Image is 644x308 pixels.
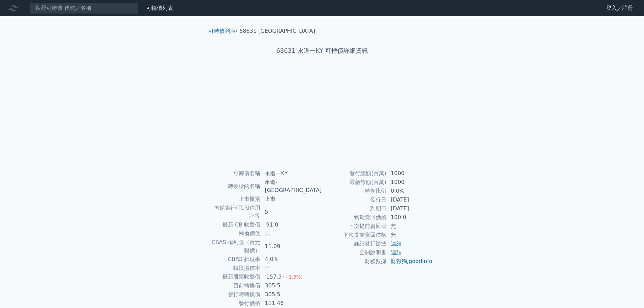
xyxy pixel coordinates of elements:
td: 111.46 [261,299,322,308]
td: 最新 CB 收盤價 [211,220,261,229]
a: 可轉債列表 [146,5,173,11]
td: CBAS 折現率 [211,255,261,264]
td: 無 [387,231,433,239]
div: 91.0 [265,221,280,229]
td: 4.0% [261,255,322,264]
td: 最新餘額(百萬) [322,178,387,187]
td: 到期日 [322,204,387,213]
td: 下次提前賣回價格 [322,231,387,239]
td: 1000 [387,169,433,178]
td: 1000 [387,178,433,187]
td: 永道-[GEOGRAPHIC_DATA] [261,178,322,195]
td: [DATE] [387,204,433,213]
td: 擔保銀行/TCRI信用評等 [211,204,261,220]
td: 發行時轉換價 [211,290,261,299]
td: [DATE] [387,195,433,204]
td: 發行總額(百萬) [322,169,387,178]
li: 68631 [GEOGRAPHIC_DATA] [239,27,315,35]
td: , [387,257,433,266]
td: 最新股票收盤價 [211,273,261,281]
td: 無 [387,222,433,231]
td: 目前轉換價 [211,281,261,290]
td: 發行價格 [211,299,261,308]
td: 財務數據 [322,257,387,266]
li: › [209,27,238,35]
a: 登入／註冊 [601,3,639,14]
td: 永道一KY [261,169,322,178]
td: 轉換標的名稱 [211,178,261,195]
a: 連結 [391,240,402,247]
td: CBAS 權利金（百元報價） [211,238,261,255]
td: 305.5 [261,281,322,290]
a: 可轉債列表 [209,28,236,34]
td: 上市 [261,195,322,204]
td: 到期賣回價格 [322,213,387,222]
a: goodinfo [409,258,432,264]
td: 轉換價值 [211,229,261,238]
td: 11.09 [261,238,322,255]
span: (+1.3%) [283,274,303,280]
h1: 68631 永道一KY 可轉債詳細資訊 [203,46,441,55]
a: 連結 [391,249,402,256]
td: 100.0 [387,213,433,222]
td: 轉換溢價率 [211,264,261,273]
td: 下次提前賣回日 [322,222,387,231]
td: 發行日 [322,195,387,204]
td: 轉換比例 [322,187,387,195]
div: 157.5 [265,273,283,281]
span: 無 [265,230,270,237]
td: 公開說明書 [322,248,387,257]
a: 財報狗 [391,258,407,264]
td: 305.5 [261,290,322,299]
td: 詳細發行辦法 [322,239,387,248]
td: 上市櫃別 [211,195,261,204]
td: 可轉債名稱 [211,169,261,178]
td: 5 [261,204,322,220]
span: 無 [265,265,270,271]
td: 0.0% [387,187,433,195]
input: 搜尋可轉債 代號／名稱 [30,2,138,14]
